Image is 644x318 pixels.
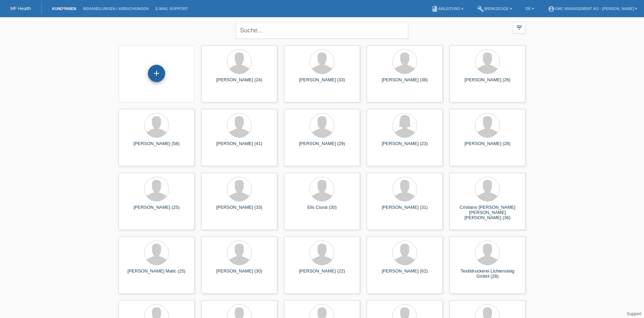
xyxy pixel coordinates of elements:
[544,7,641,11] a: account_circleGMC Management AG - [PERSON_NAME] ▾
[10,6,31,11] a: MF Health
[152,7,191,11] a: E-Mail Support
[477,6,484,12] i: build
[290,141,354,152] div: [PERSON_NAME] (29)
[124,205,189,216] div: [PERSON_NAME] (25)
[428,7,467,11] a: bookAnleitung ▾
[207,268,272,279] div: [PERSON_NAME] (30)
[207,205,272,216] div: [PERSON_NAME] (33)
[372,268,437,279] div: [PERSON_NAME] (62)
[372,205,437,216] div: [PERSON_NAME] (31)
[474,7,515,11] a: buildWerkzeuge ▾
[290,205,354,216] div: Elis Ciural (30)
[455,77,520,88] div: [PERSON_NAME] (26)
[236,22,408,39] input: Suche...
[515,24,523,31] i: filter_list
[372,77,437,88] div: [PERSON_NAME] (38)
[207,77,272,88] div: [PERSON_NAME] (24)
[207,141,272,152] div: [PERSON_NAME] (41)
[49,7,80,11] a: Kund*innen
[455,268,520,279] div: Textildruckerei Lichtensteig GmbH (28)
[431,6,438,12] i: book
[290,77,354,88] div: [PERSON_NAME] (33)
[148,68,165,79] div: Kund*in hinzufügen
[290,268,354,279] div: [PERSON_NAME] (22)
[455,141,520,152] div: [PERSON_NAME] (28)
[372,141,437,152] div: [PERSON_NAME] (23)
[522,7,537,11] a: DE ▾
[124,141,189,152] div: [PERSON_NAME] (58)
[124,268,189,279] div: [PERSON_NAME] Matic (25)
[627,311,641,316] a: Support
[80,7,152,11] a: Behandlungen / Abbuchungen
[548,6,555,12] i: account_circle
[455,205,520,217] div: Cristiano [PERSON_NAME] [PERSON_NAME] [PERSON_NAME] (36)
